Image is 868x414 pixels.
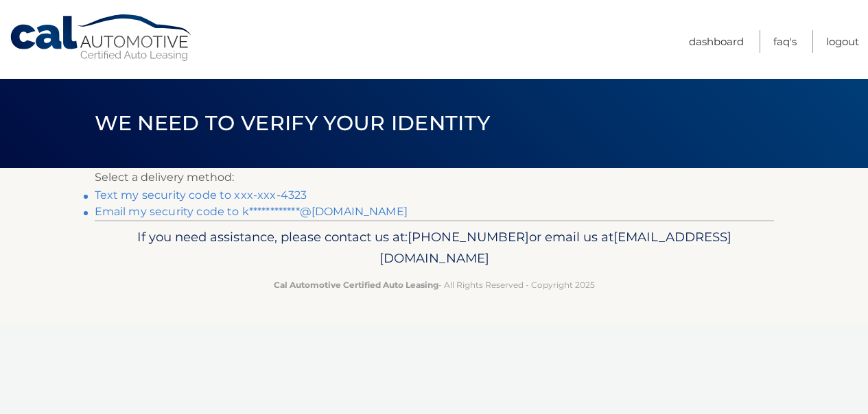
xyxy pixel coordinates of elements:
[773,30,797,53] a: FAQ's
[826,30,859,53] a: Logout
[95,110,491,136] span: We need to verify your identity
[689,30,744,53] a: Dashboard
[104,226,765,270] p: If you need assistance, please contact us at: or email us at
[95,188,307,202] a: Text my security code to xxx-xxx-4323
[9,14,194,62] a: Cal Automotive
[274,280,438,290] strong: Cal Automotive Certified Auto Leasing
[95,168,774,187] p: Select a delivery method:
[408,229,529,245] span: [PHONE_NUMBER]
[104,278,765,292] p: - All Rights Reserved - Copyright 2025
